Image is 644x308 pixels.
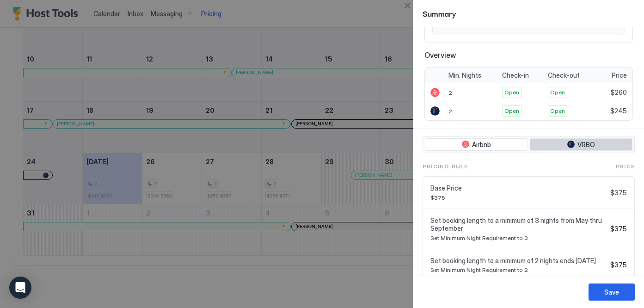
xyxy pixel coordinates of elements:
[448,89,452,96] span: 2
[577,141,595,149] span: VRBO
[610,189,627,197] span: $375
[550,107,565,115] span: Open
[430,194,607,201] span: $375
[504,88,519,97] span: Open
[430,257,607,265] span: Set booking length to a minimum of 2 nights ends [DATE]
[502,71,529,80] span: Check-in
[448,108,452,115] span: 2
[423,136,635,154] div: tab-group
[423,162,468,171] span: Pricing Rule
[424,50,633,60] span: Overview
[423,7,635,19] span: Summary
[530,138,633,151] button: VRBO
[612,71,627,80] span: Price
[550,88,565,97] span: Open
[425,138,528,151] button: Airbnb
[430,216,607,233] span: Set booking length to a minimum of 3 nights from May thru September
[504,107,519,115] span: Open
[610,225,627,233] span: $375
[430,266,607,273] span: Set Minimum Night Requirement to 2
[589,283,635,301] button: Save
[548,71,580,80] span: Check-out
[472,141,491,149] span: Airbnb
[448,71,481,80] span: Min. Nights
[610,107,627,115] span: $245
[9,277,31,299] div: Open Intercom Messenger
[430,234,607,241] span: Set Minimum Night Requirement to 3
[610,261,627,269] span: $375
[611,88,627,97] span: $260
[616,162,635,171] span: Price
[430,184,607,192] span: Base Price
[604,287,619,297] div: Save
